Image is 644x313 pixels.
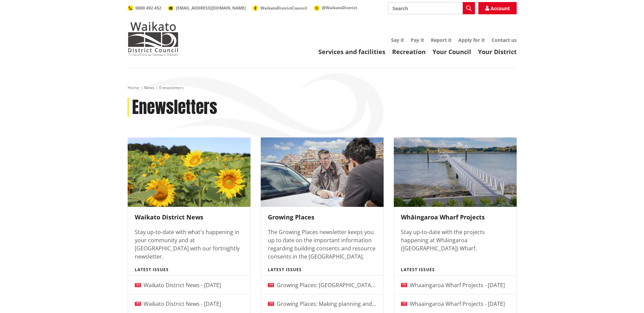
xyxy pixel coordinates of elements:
a: Your District [478,48,517,56]
a: Recreation [392,48,426,56]
a: Contact us [492,37,517,43]
a: Services and facilities [318,48,385,56]
a: Account [478,2,517,14]
span: Whaaingaroa Wharf Projects - [DATE] [410,300,505,308]
a: Growing Places: Making planning and building easier for our customers [261,294,383,313]
h4: Latest issues [268,267,376,272]
p: Stay up-to-date with what's happening in your community and at [GEOGRAPHIC_DATA] with our fortnig... [135,228,243,261]
a: Your Council [433,48,471,56]
img: Growing Places image [261,137,384,207]
span: Whaaingaroa Wharf Projects - [DATE] [410,281,505,289]
h3: Growing Places [268,214,376,221]
a: Home [128,85,139,90]
p: Stay up-to-date with the projects happening at Whāingaroa ([GEOGRAPHIC_DATA]) Wharf. [401,228,510,252]
nav: breadcrumb [128,85,517,91]
h3: Waikato District News [135,214,243,221]
a: Report it [431,37,452,43]
a: Growing Places: [GEOGRAPHIC_DATA] and [GEOGRAPHIC_DATA] face capacity challenges amid growth [261,276,383,294]
span: Growing Places: Making planning and building easier for our customers [277,300,459,308]
h4: Latest issues [135,267,243,272]
img: Waikato District Council - Te Kaunihera aa Takiwaa o Waikato [128,22,179,56]
a: Pay it [411,37,424,43]
img: Wharf Projects image [394,137,517,207]
img: Waikato District News image [128,137,251,207]
span: Enewsletters [159,85,184,90]
span: @WaikatoDistrict [322,5,357,11]
input: Search input [388,2,475,14]
span: Waikato District News - [DATE] [144,281,221,289]
a: Waikato District News - [DATE] [128,294,250,313]
a: Say it [391,37,404,43]
a: News [144,85,154,90]
a: [EMAIL_ADDRESS][DOMAIN_NAME] [168,5,246,11]
a: Apply for it [458,37,485,43]
a: Whaaingaroa Wharf Projects - [DATE] [394,294,516,313]
span: 0800 492 452 [135,5,161,11]
span: Waikato District News - [DATE] [144,300,221,308]
span: WaikatoDistrictCouncil [260,5,307,11]
h1: Enewsletters [132,98,217,117]
a: WaikatoDistrictCouncil [253,5,307,11]
p: The Growing Places newsletter keeps you up to date on the important information regarding buildin... [268,228,376,261]
span: Growing Places: [GEOGRAPHIC_DATA] and [GEOGRAPHIC_DATA] face capacity challenges amid growth [277,281,536,289]
h4: Latest issues [401,267,510,272]
span: [EMAIL_ADDRESS][DOMAIN_NAME] [176,5,246,11]
a: 0800 492 452 [128,5,161,11]
a: @WaikatoDistrict [314,5,357,11]
a: Whaaingaroa Wharf Projects - [DATE] [394,276,516,294]
a: Waikato District News - [DATE] [128,276,250,294]
h3: Whāingaroa Wharf Projects [401,214,510,221]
